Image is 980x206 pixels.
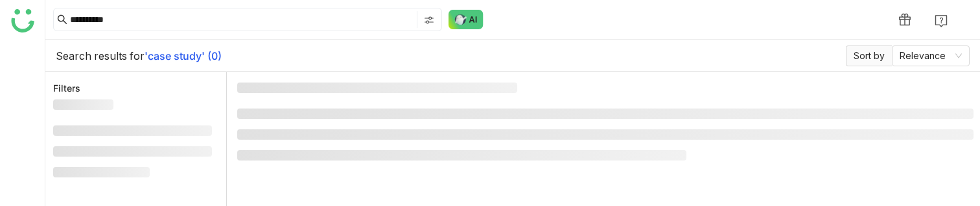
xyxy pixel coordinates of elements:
img: help.svg [935,14,948,27]
nz-select-item: Relevance [900,46,962,66]
img: ask-buddy-normal.svg [449,10,484,29]
span: Search results for [56,49,145,62]
span: Sort by [846,45,892,66]
img: logo [11,9,34,32]
b: 'case study' (0) [145,49,222,62]
img: search-type.svg [424,15,434,25]
div: Filters [53,82,80,95]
